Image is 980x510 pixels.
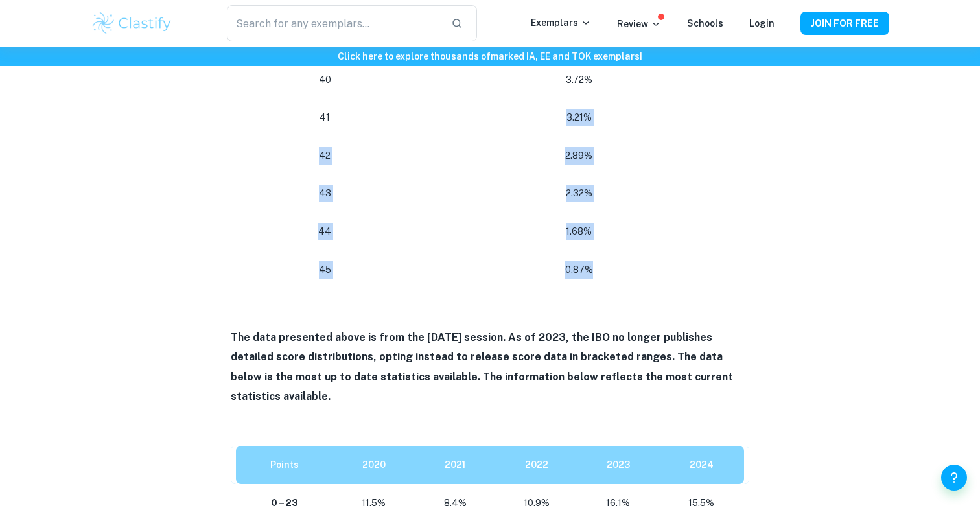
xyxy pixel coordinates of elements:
[424,223,734,240] p: 1.68%
[227,5,441,41] input: Search for any exemplars...
[617,17,661,31] p: Review
[246,109,403,126] p: 41
[246,456,323,474] p: Points
[231,331,733,402] strong: The data presented above is from the [DATE] session. As of 2023, the IBO no longer publishes deta...
[424,185,734,202] p: 2.32%
[424,147,734,165] p: 2.89%
[271,498,298,508] strong: 0 – 23
[425,456,486,474] p: 2021
[246,261,403,279] p: 45
[424,261,734,279] p: 0.87%
[506,456,567,474] p: 2022
[531,16,591,30] p: Exemplars
[687,18,723,29] a: Schools
[424,71,734,89] p: 3.72%
[749,18,775,29] a: Login
[424,109,734,126] p: 3.21%
[246,71,403,89] p: 40
[588,456,649,474] p: 2023
[941,465,967,491] button: Help and Feedback
[3,49,977,64] h6: Click here to explore thousands of marked IA, EE and TOK exemplars !
[246,147,403,165] p: 42
[246,185,403,202] p: 43
[800,12,889,35] button: JOIN FOR FREE
[246,223,403,240] p: 44
[670,456,734,474] p: 2024
[344,456,404,474] p: 2020
[91,10,173,36] img: Clastify logo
